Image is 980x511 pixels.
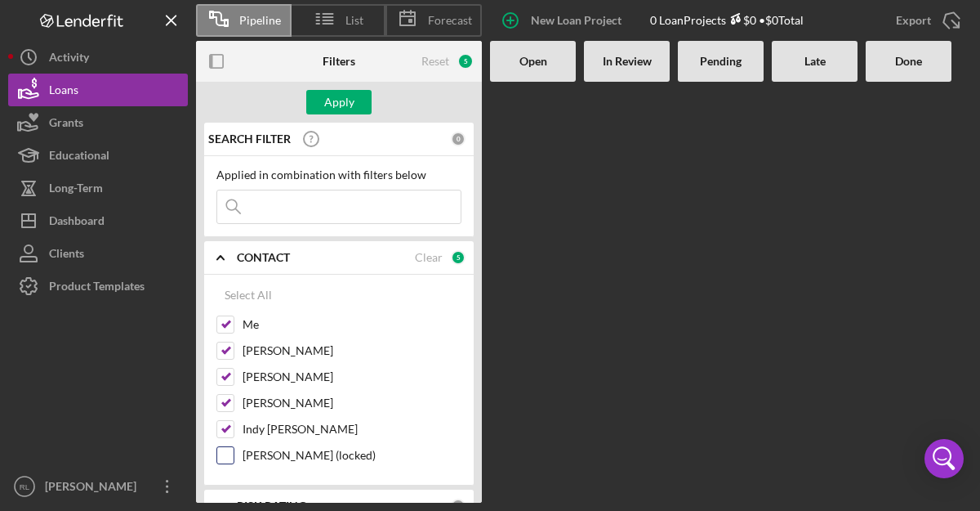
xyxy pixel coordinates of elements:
div: Activity [49,41,89,78]
button: Product Templates [8,270,188,303]
label: Me [243,316,461,333]
button: Educational [8,139,188,172]
b: CONTACT [237,251,290,264]
div: Loans [49,74,78,110]
div: Open Intercom Messenger [924,439,964,478]
button: Select All [216,279,280,312]
div: Clear [415,251,443,264]
label: [PERSON_NAME] (locked) [243,447,461,464]
label: Indy [PERSON_NAME] [243,421,461,437]
div: Clients [49,237,84,274]
div: 5 [457,53,474,69]
button: RL[PERSON_NAME] [8,470,188,503]
div: Reset [421,55,449,68]
div: Select All [225,279,272,312]
div: [PERSON_NAME] [41,470,147,507]
b: Done [895,55,922,68]
button: Clients [8,237,188,270]
button: Dashboard [8,204,188,237]
b: Late [804,55,826,68]
span: Forecast [428,14,472,27]
b: In Review [603,55,652,68]
button: Activity [8,41,188,74]
div: 0 Loan Projects • $0 Total [650,13,804,27]
span: Pipeline [239,14,281,27]
label: [PERSON_NAME] [243,395,461,411]
div: $0 [726,13,756,27]
button: Long-Term [8,172,188,204]
div: 0 [451,132,465,146]
text: RL [20,482,30,491]
div: Dashboard [49,204,105,241]
button: Loans [8,74,188,106]
button: Grants [8,106,188,139]
div: Long-Term [49,172,103,208]
b: SEARCH FILTER [208,132,291,146]
button: Export [880,4,972,37]
div: Export [896,4,931,37]
label: [PERSON_NAME] [243,369,461,385]
b: Open [519,55,547,68]
b: Filters [323,55,355,68]
div: Grants [49,106,83,143]
b: Pending [700,55,742,68]
div: Apply [324,90,354,114]
div: New Loan Project [531,4,621,37]
span: List [345,14,363,27]
button: New Loan Project [490,4,638,37]
div: Product Templates [49,270,145,307]
label: [PERSON_NAME] [243,343,461,359]
button: Apply [306,90,372,114]
div: Applied in combination with filters below [216,168,461,182]
div: 5 [451,250,465,265]
div: Educational [49,139,109,176]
